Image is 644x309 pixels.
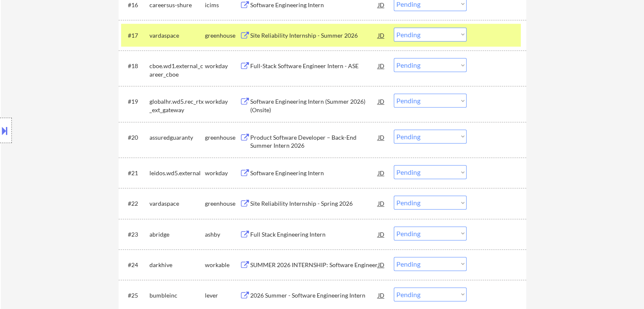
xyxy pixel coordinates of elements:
[205,230,240,239] div: ashby
[128,291,143,300] div: #25
[205,169,240,177] div: workday
[250,97,378,114] div: Software Engineering Intern (Summer 2026) (Onsite)
[250,31,378,40] div: Site Reliability Internship - Summer 2026
[149,291,205,300] div: bumbleinc
[250,133,378,150] div: Product Software Developer – Back-End Summer Intern 2026
[377,196,386,211] div: JD
[250,261,378,269] div: SUMMER 2026 INTERNSHIP: Software Engineer
[149,1,205,9] div: careersus-shure
[128,230,143,239] div: #23
[250,62,378,70] div: Full-Stack Software Engineer Intern - ASE
[377,94,386,109] div: JD
[377,28,386,43] div: JD
[250,1,378,9] div: Software Engineering Intern
[205,31,240,40] div: greenhouse
[250,230,378,239] div: Full Stack Engineering Intern
[205,62,240,70] div: workday
[149,97,205,114] div: globalhr.wd5.rec_rtx_ext_gateway
[149,31,205,40] div: vardaspace
[205,133,240,142] div: greenhouse
[250,291,378,300] div: 2026 Summer - Software Engineering Intern
[205,261,240,269] div: workable
[149,261,205,269] div: darkhive
[128,31,143,40] div: #17
[377,58,386,73] div: JD
[149,133,205,142] div: assuredguaranty
[250,199,378,208] div: Site Reliability Internship - Spring 2026
[128,1,143,9] div: #16
[149,169,205,177] div: leidos.wd5.external
[205,199,240,208] div: greenhouse
[377,287,386,303] div: JD
[149,199,205,208] div: vardaspace
[128,261,143,269] div: #24
[377,257,386,272] div: JD
[149,230,205,239] div: abridge
[377,226,386,242] div: JD
[205,291,240,300] div: lever
[205,97,240,106] div: workday
[377,130,386,145] div: JD
[149,62,205,78] div: cboe.wd1.external_career_cboe
[205,1,240,9] div: icims
[377,165,386,180] div: JD
[250,169,378,177] div: Software Engineering Intern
